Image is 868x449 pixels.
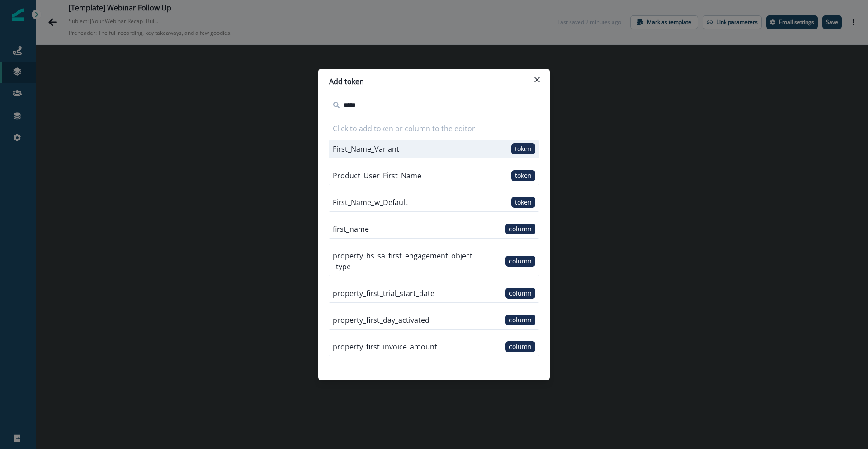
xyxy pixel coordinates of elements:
p: First_Name_Variant [333,143,399,154]
span: column [505,341,535,352]
p: Click to add token or column to the editor [329,123,475,134]
p: first_name [333,224,369,234]
span: column [505,288,535,299]
span: token [511,197,535,208]
span: column [505,315,535,325]
p: property_first_trial_start_date [333,288,434,299]
p: property_first_day_activated [333,315,429,325]
p: First_Name_w_Default [333,197,408,208]
p: Add token [329,76,364,87]
p: property_first_invoice_amount [333,341,437,352]
span: token [511,170,535,181]
button: Close [530,72,544,87]
p: property_hs_sa_first_engagement_object_type [333,250,475,272]
span: column [505,224,535,234]
span: column [505,256,535,267]
span: token [511,143,535,154]
p: Product_User_First_Name [333,170,421,181]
